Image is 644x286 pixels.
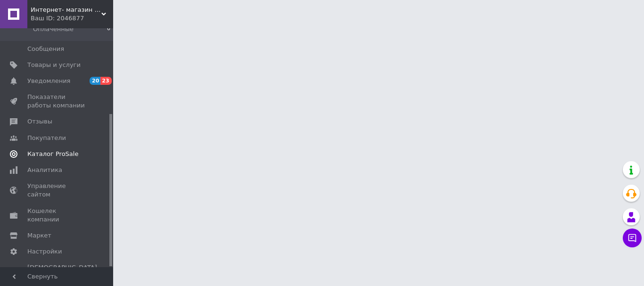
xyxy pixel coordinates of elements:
button: Чат с покупателем [623,229,642,247]
span: Показатели работы компании [27,93,87,110]
span: Уведомления [27,77,70,85]
span: Сообщения [27,45,64,53]
span: Аналитика [27,166,62,174]
span: 20 [90,77,100,85]
span: Настройки [27,247,62,256]
span: Отзывы [27,117,52,126]
span: Интернет- магазин "Эксклюзив" [31,6,101,14]
span: Каталог ProSale [27,150,78,158]
span: Управление сайтом [27,182,87,199]
span: 23 [100,77,111,85]
span: Маркет [27,231,51,240]
span: Кошелек компании [27,207,87,224]
span: Товары и услуги [27,61,81,69]
span: Оплаченные [33,25,74,33]
div: Ваш ID: 2046877 [31,14,113,23]
span: 0 [107,25,110,33]
span: Покупатели [27,134,66,142]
